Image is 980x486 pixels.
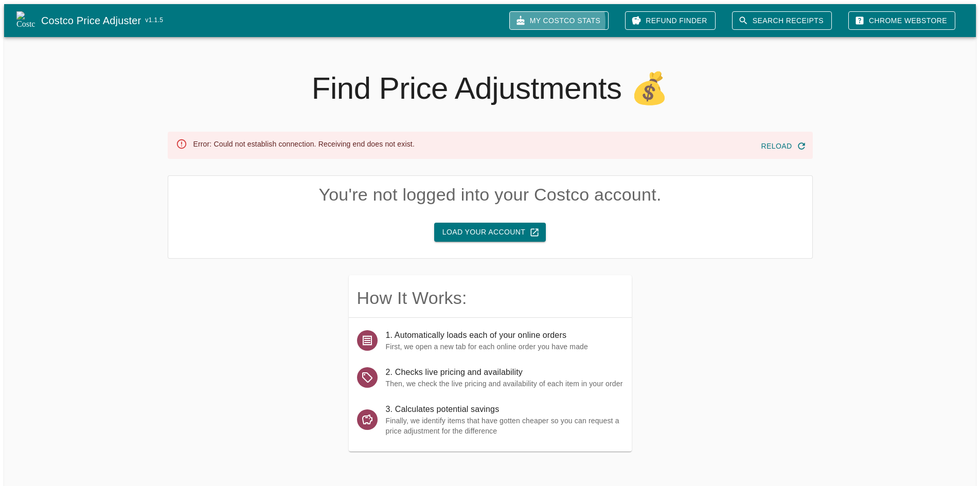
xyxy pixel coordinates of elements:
[386,403,623,416] span: 3. Calculates potential savings
[193,135,415,156] div: Error: Could not establish connection. Receiving end does not exist.
[386,329,623,341] span: 1. Automatically loads each of your online orders
[434,223,546,242] button: Load Your Account
[16,11,35,30] img: Costco Price Adjuster
[145,15,163,26] span: v 1.1.5
[509,11,609,30] a: My Costco Stats
[168,70,813,107] h2: Find Price Adjustments 💰
[848,11,955,30] a: Chrome Webstore
[625,11,716,30] a: Refund Finder
[168,184,812,206] h4: You're not logged into your Costco account.
[757,137,809,156] button: Reload
[732,11,832,30] a: Search Receipts
[357,287,623,309] h4: How It Works:
[386,379,623,389] p: Then, we check the live pricing and availability of each item in your order
[386,416,623,436] p: Finally, we identify items that have gotten cheaper so you can request a price adjustment for the...
[41,12,501,29] a: Costco Price Adjuster v1.1.5
[386,341,623,352] p: First, we open a new tab for each online order you have made
[386,366,623,379] span: 2. Checks live pricing and availability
